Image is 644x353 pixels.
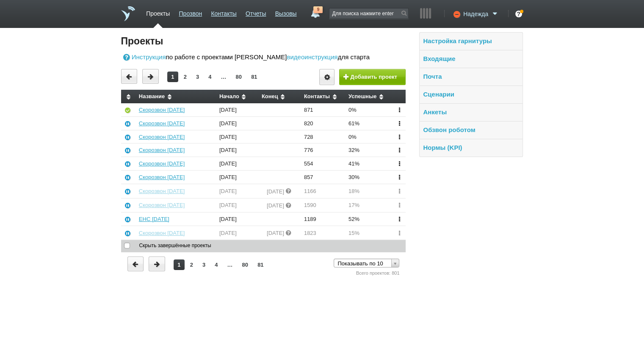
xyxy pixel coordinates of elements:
[254,259,267,270] a: 81
[139,230,185,236] a: Скорозвон [DATE]
[219,94,255,100] div: Начало
[345,212,392,226] td: 52%
[192,72,203,82] a: 3
[146,6,170,18] a: Проекты
[345,103,392,116] td: 0%
[139,188,185,194] a: Скорозвон [DATE]
[301,103,345,116] td: 871
[423,91,454,98] a: Сценарии
[345,116,392,130] td: 61%
[423,108,447,116] a: Анкеты
[223,259,236,270] a: …
[139,216,169,222] a: ЕНС [DATE]
[216,198,259,212] td: [DATE]
[345,184,392,198] td: 18%
[307,6,323,17] a: 9
[345,143,392,157] td: 32%
[139,107,185,113] a: Скорозвон [DATE]
[180,72,191,82] a: 2
[139,94,213,100] div: Название
[174,259,184,270] a: 1
[216,212,259,226] td: [DATE]
[205,72,215,82] a: 4
[334,259,399,268] a: Показывать по 10
[267,230,284,237] span: [DATE]
[211,259,221,270] a: 4
[139,160,185,167] a: Скорозвон [DATE]
[139,134,185,140] a: Скорозвон [DATE]
[345,226,392,240] td: 15%
[262,94,298,100] div: Конец
[301,143,345,157] td: 776
[267,203,284,209] span: [DATE]
[216,116,259,130] td: [DATE]
[216,130,259,143] td: [DATE]
[329,8,408,18] input: Для поиска нажмите enter
[423,73,442,80] a: Почта
[216,103,259,116] td: [DATE]
[423,144,462,151] a: Нормы (KPI)
[267,189,284,195] span: [DATE]
[356,270,400,276] span: Всего проектов: 801
[301,171,345,184] td: 857
[216,226,259,240] td: [DATE]
[313,6,323,13] span: 9
[121,52,166,62] a: Инструкция
[121,34,406,48] h4: Проекты
[345,198,392,212] td: 17%
[139,147,185,153] a: Скорозвон [DATE]
[246,6,266,18] a: Отчеты
[304,94,342,100] div: Контакты
[463,10,488,18] span: Надежда
[287,52,337,62] a: видеоинструкция
[345,171,392,184] td: 30%
[301,198,345,212] td: 1590
[232,72,246,82] a: 80
[345,130,392,143] td: 0%
[301,116,345,130] td: 820
[121,52,406,62] div: по работе с проектами [PERSON_NAME] для старта
[423,55,455,62] a: Входящие
[301,226,345,240] td: 1823
[423,126,475,133] a: Обзвон роботом
[238,259,252,270] a: 80
[216,184,259,198] td: [DATE]
[211,6,236,18] a: Контакты
[515,11,522,17] div: ?
[301,157,345,171] td: 554
[339,69,406,85] button: Добавить проект
[131,243,211,248] span: Скрыть завершённые проекты
[247,72,261,82] a: 81
[345,157,392,171] td: 41%
[275,6,297,18] a: Вызовы
[463,9,500,17] a: Надежда
[217,72,230,82] a: …
[216,171,259,184] td: [DATE]
[301,130,345,143] td: 728
[337,259,388,268] span: Показывать по 10
[216,143,259,157] td: [DATE]
[179,6,202,18] a: Прозвон
[139,202,185,208] a: Скорозвон [DATE]
[186,259,197,270] a: 2
[121,6,135,21] a: На главную
[348,94,389,100] div: Успешные
[216,157,259,171] td: [DATE]
[167,72,178,82] a: 1
[423,37,492,44] a: Настройка гарнитуры
[139,120,185,127] a: Скорозвон [DATE]
[301,212,345,226] td: 1189
[139,174,185,180] a: Скорозвон [DATE]
[301,184,345,198] td: 1166
[199,259,209,270] a: 3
